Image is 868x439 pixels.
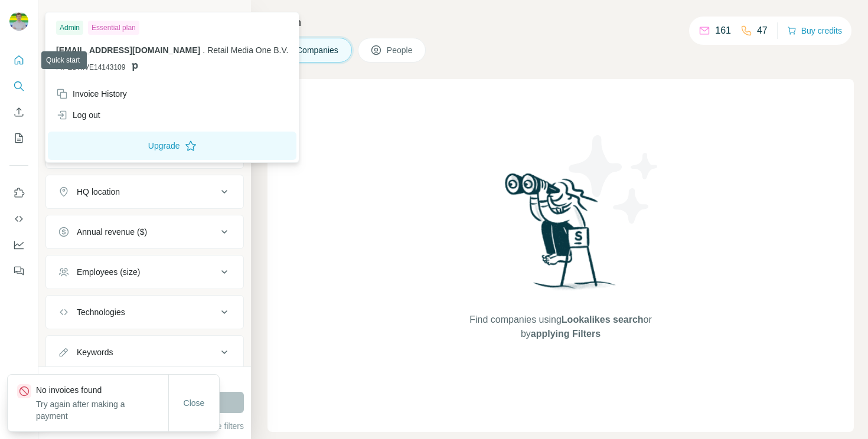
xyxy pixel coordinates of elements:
div: Log out [56,109,100,121]
button: Close [175,392,213,414]
button: Use Surfe on LinkedIn [9,182,28,204]
img: Avatar [9,12,28,31]
button: Use Surfe API [9,208,28,230]
button: Dashboard [9,234,28,255]
button: Quick start [9,50,28,71]
button: HQ location [46,178,243,206]
span: Lookalikes search [562,314,644,325]
span: People [387,44,414,56]
button: Search [9,76,28,97]
button: Enrich CSV [9,101,28,123]
button: Buy credits [787,22,842,39]
div: Annual revenue ($) [77,226,147,238]
p: Try again after making a payment [36,398,168,422]
span: . [203,45,205,55]
button: Upgrade [48,132,296,160]
button: Annual revenue ($) [46,218,243,246]
span: Retail Media One B.V. [207,45,288,55]
span: applying Filters [531,329,601,339]
p: 161 [715,24,731,38]
div: Admin [56,21,83,35]
img: Surfe Illustration - Woman searching with binoculars [500,170,622,302]
div: New search [45,11,83,21]
span: Close [184,397,205,409]
div: Keywords [77,346,113,358]
p: 47 [757,24,768,38]
p: No invoices found [36,384,168,396]
span: Find companies using or by [466,313,655,341]
span: [EMAIL_ADDRESS][DOMAIN_NAME] [56,45,200,55]
div: Employees (size) [77,266,140,278]
div: HQ location [77,186,120,198]
button: Employees (size) [46,258,243,286]
button: Feedback [9,260,28,281]
button: Technologies [46,298,243,326]
button: My lists [9,127,28,149]
span: Companies [296,44,340,56]
div: Essential plan [88,21,139,35]
h4: Search [267,14,854,31]
img: Surfe Illustration - Stars [561,126,667,232]
button: Hide [205,7,251,25]
div: Technologies [77,306,125,318]
div: Invoice History [56,88,127,100]
button: Keywords [46,338,243,366]
span: PIPEDRIVE14143109 [56,62,125,73]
